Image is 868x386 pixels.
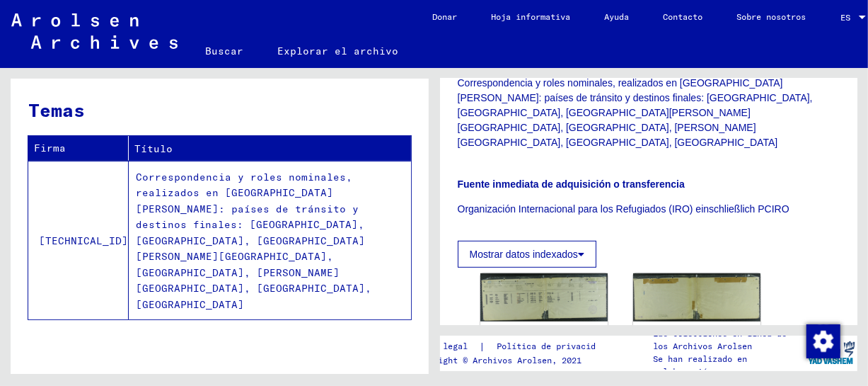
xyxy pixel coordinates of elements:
a: ID de documento: 81738765 [481,324,587,331]
font: [TECHNICAL_ID] [39,234,128,247]
font: Contacto [664,11,703,22]
font: Temas [28,98,85,122]
font: Buscar [206,45,244,57]
font: Correspondencia y roles nominales, realizados en [GEOGRAPHIC_DATA][PERSON_NAME]: países de tránsi... [458,77,813,148]
font: Título [134,142,173,155]
font: Firma [34,142,66,154]
font: Correspondencia y roles nominales, realizados en [GEOGRAPHIC_DATA][PERSON_NAME]: países de tránsi... [136,171,371,311]
img: 002.jpg [633,273,760,321]
a: Aviso legal [413,339,479,354]
img: Arolsen_neg.svg [11,13,178,49]
font: Aviso legal [413,341,468,351]
font: Fuente inmediata de adquisición o transferencia [458,178,685,190]
font: ES [840,12,850,23]
font: | [479,340,485,353]
font: Organización Internacional para los Refugiados (IRO) einschließlich PCIRO [458,203,789,215]
font: Explorar el archivo [278,45,399,57]
a: Buscar [189,34,261,68]
a: Explorar el archivo [261,34,416,68]
font: Política de privacidad [497,341,606,351]
font: Se han realizado en colaboración con [653,353,747,377]
font: Ayuda [605,11,630,22]
a: ID de documento: 81738765 [634,324,740,331]
button: Mostrar datos indexados [458,241,596,268]
font: Mostrar datos indexados [470,249,578,260]
font: Hoja informativa [492,11,571,22]
img: 001.jpg [480,273,608,322]
font: Sobre nosotros [737,11,806,22]
a: Política de privacidad [485,339,623,354]
font: Copyright © Archivos Arolsen, 2021 [413,355,581,365]
img: Cambiar el consentimiento [806,324,840,358]
font: Donar [433,11,458,22]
